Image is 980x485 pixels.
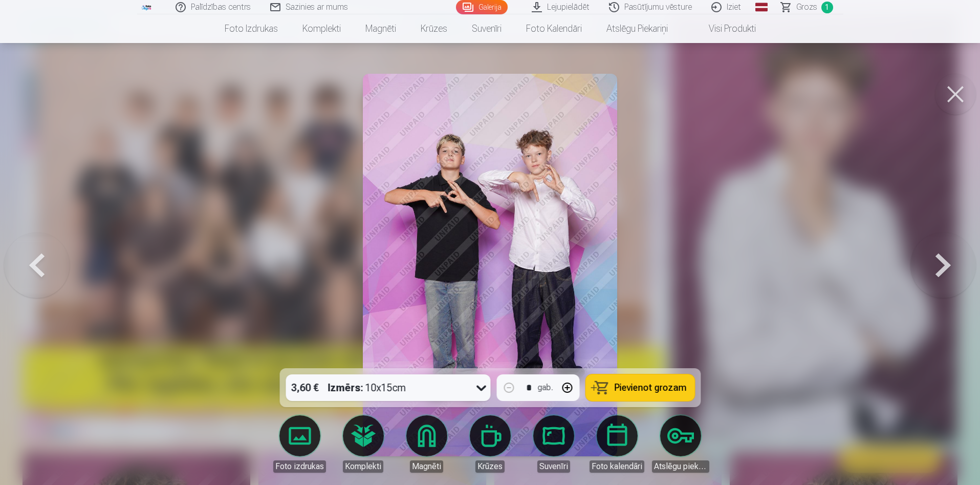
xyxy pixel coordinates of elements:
[537,460,570,473] div: Suvenīri
[273,460,326,473] div: Foto izdrukas
[514,14,594,43] a: Foto kalendāri
[353,14,408,43] a: Magnēti
[460,14,514,43] a: Suvenīri
[462,415,519,473] a: Krūzes
[141,4,153,10] img: /fa1
[335,415,392,473] a: Komplekti
[614,383,686,392] span: Pievienot grozam
[328,374,406,401] div: 10x15cm
[680,14,768,43] a: Visi produkti
[408,14,460,43] a: Krūzes
[290,14,353,43] a: Komplekti
[286,374,323,401] div: 3,60 €
[328,381,363,395] strong: Izmērs :
[589,415,646,473] a: Foto kalendāri
[652,460,709,473] div: Atslēgu piekariņi
[590,460,644,473] div: Foto kalendāri
[585,374,694,401] button: Pievienot grozam
[525,415,582,473] a: Suvenīri
[212,14,290,43] a: Foto izdrukas
[594,14,680,43] a: Atslēgu piekariņi
[398,415,455,473] a: Magnēti
[343,460,383,473] div: Komplekti
[475,460,505,473] div: Krūzes
[537,382,553,394] div: gab.
[796,1,817,13] span: Grozs
[271,415,329,473] a: Foto izdrukas
[410,460,443,473] div: Magnēti
[821,2,833,13] span: 1
[652,415,709,473] a: Atslēgu piekariņi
